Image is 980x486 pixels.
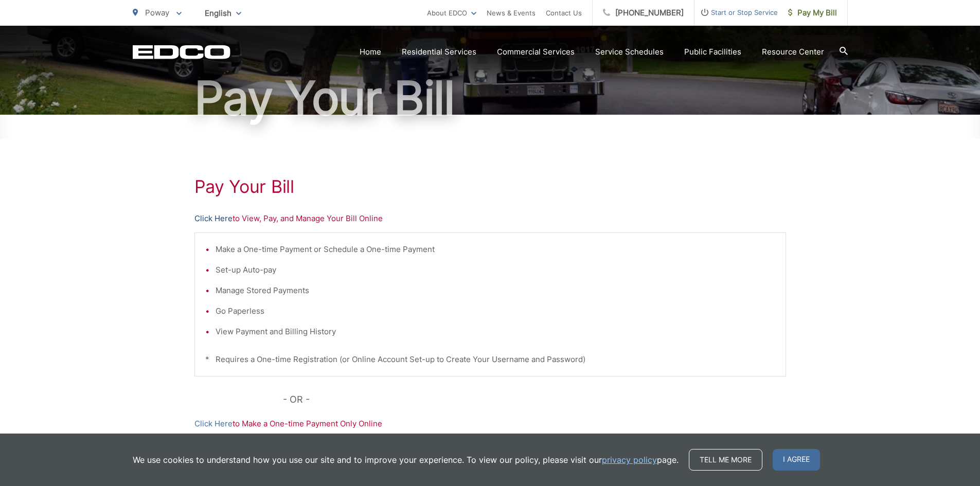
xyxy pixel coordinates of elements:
[216,243,775,256] li: Make a One-time Payment or Schedule a One-time Payment
[194,212,786,225] p: to View, Pay, and Manage Your Bill Online
[216,326,775,338] li: View Payment and Billing History
[427,7,476,19] a: About EDCO
[194,176,786,197] h1: Pay Your Bill
[762,46,824,58] a: Resource Center
[487,7,536,19] a: News & Events
[133,454,679,466] p: We use cookies to understand how you use our site and to improve your experience. To view our pol...
[684,46,741,58] a: Public Facilities
[602,454,657,466] a: privacy policy
[216,284,775,297] li: Manage Stored Payments
[194,418,786,430] p: to Make a One-time Payment Only Online
[194,418,233,430] a: Click Here
[360,46,381,58] a: Home
[402,46,476,58] a: Residential Services
[194,212,233,225] a: Click Here
[788,7,837,19] span: Pay My Bill
[205,353,775,366] p: * Requires a One-time Registration (or Online Account Set-up to Create Your Username and Password)
[197,4,249,22] span: English
[216,264,775,276] li: Set-up Auto-pay
[216,305,775,317] li: Go Paperless
[595,46,664,58] a: Service Schedules
[145,8,169,17] span: Poway
[133,73,848,124] h1: Pay Your Bill
[546,7,582,19] a: Contact Us
[773,449,820,471] span: I agree
[689,449,762,471] a: Tell me more
[497,46,575,58] a: Commercial Services
[283,392,786,407] p: - OR -
[133,45,230,59] a: EDCD logo. Return to the homepage.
